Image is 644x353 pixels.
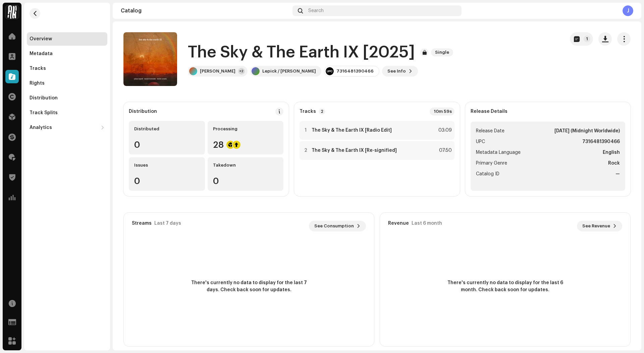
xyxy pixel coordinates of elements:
[554,127,620,135] strong: [DATE] (Midnight Worldwide)
[430,107,454,116] div: 10m 59s
[476,148,521,157] span: Metadata Language
[27,77,107,90] re-m-nav-item: Rights
[189,279,309,294] span: There's currently no data to display for the last 7 days. Check back soon for updates.
[154,221,181,226] div: Last 7 days
[30,81,45,86] div: Rights
[382,66,418,77] button: See Info
[213,163,278,168] div: Takedown
[132,221,152,226] div: Streams
[27,47,107,60] re-m-nav-item: Metadata
[30,110,58,116] div: Track Splits
[30,51,53,56] div: Metadata
[336,69,374,74] div: 7316481390466
[300,109,316,114] strong: Tracks
[262,69,316,74] div: Lepick / [PERSON_NAME]
[387,64,406,78] span: See Info
[476,127,504,135] span: Release Date
[30,125,52,130] div: Analytics
[27,62,107,75] re-m-nav-item: Tracks
[437,146,452,155] div: 07:50
[27,106,107,120] re-m-nav-item: Track Splits
[238,68,245,75] div: +2
[623,5,633,16] div: J
[570,32,593,46] button: 1
[582,138,620,146] strong: 7316481390466
[615,170,620,178] strong: —
[134,126,200,132] div: Distributed
[476,170,499,178] span: Catalog ID
[431,48,453,56] span: Single
[312,128,392,133] strong: The Sky & The Earth IX [Radio Edit]
[603,148,620,157] strong: English
[608,159,620,167] strong: Rock
[213,126,278,132] div: Processing
[319,108,325,115] p-badge: 2
[577,221,622,231] button: See Revenue
[27,121,107,134] re-m-nav-dropdown: Analytics
[27,91,107,105] re-m-nav-item: Distribution
[437,126,452,134] div: 03:09
[584,36,590,42] p-badge: 1
[27,32,107,46] re-m-nav-item: Overview
[200,69,235,74] div: [PERSON_NAME]
[309,221,366,231] button: See Consumption
[30,95,58,101] div: Distribution
[188,42,415,63] h1: The Sky & The Earth IX [2025]
[314,219,354,233] span: See Consumption
[30,36,52,42] div: Overview
[121,8,290,13] div: Catalog
[476,138,485,146] span: UPC
[476,159,507,167] span: Primary Genre
[412,221,442,226] div: Last 6 month
[388,221,409,226] div: Revenue
[308,8,324,13] span: Search
[129,109,157,114] div: Distribution
[582,219,610,233] span: See Revenue
[5,5,19,19] img: 7c8e417d-4621-4348-b0f5-c88613d5c1d3
[312,148,397,153] strong: The Sky & The Earth IX [Re-signified]
[445,279,566,294] span: There's currently no data to display for the last 6 month. Check back soon for updates.
[30,66,46,71] div: Tracks
[134,163,200,168] div: Issues
[471,109,507,114] strong: Release Details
